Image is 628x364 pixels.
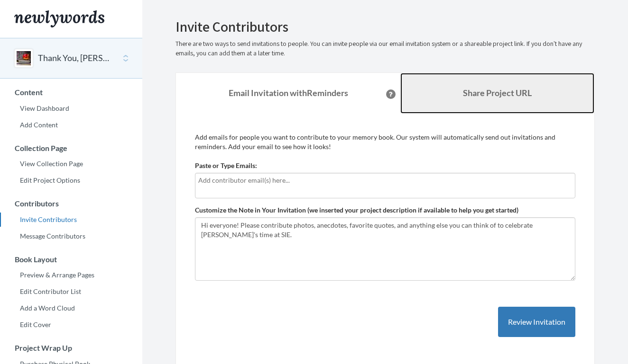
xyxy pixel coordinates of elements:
[0,255,142,264] h3: Book Layout
[463,88,532,98] b: Share Project URL
[195,205,518,215] label: Customize the Note in Your Invitation (we inserted your project description if available to help ...
[175,39,595,58] p: There are two ways to send invitations to people. You can invite people via our email invitation ...
[229,88,348,98] strong: Email Invitation with Reminders
[0,199,142,208] h3: Contributors
[195,217,575,281] textarea: Hi everyone! Please contribute photos, anecdotes, favorite quotes, and anything else you can thin...
[0,144,142,152] h3: Collection Page
[198,175,572,186] input: Add contributor email(s) here...
[14,10,104,27] img: Newlywords logo
[175,19,595,35] h2: Invite Contributors
[0,88,142,97] h3: Content
[195,161,257,170] label: Paste or Type Emails:
[0,344,142,352] h3: Project Wrap Up
[195,133,575,151] p: Add emails for people you want to contribute to your memory book. Our system will automatically s...
[20,7,54,15] span: Support
[498,307,575,337] button: Review Invitation
[38,52,115,64] button: Thank You, [PERSON_NAME] from Sony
